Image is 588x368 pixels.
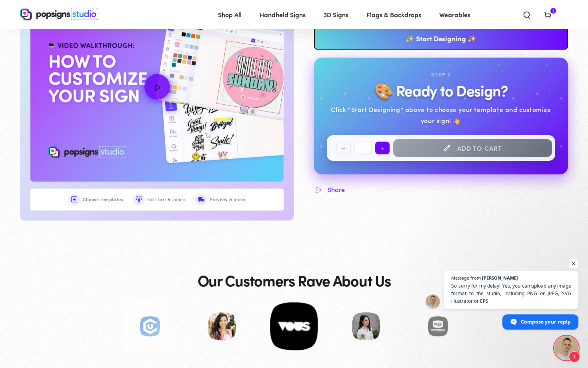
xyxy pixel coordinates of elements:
span: 1 [569,351,580,362]
span: Handheld Signs [260,9,306,20]
span: Preview & order [210,196,246,204]
a: 3D Signs [318,4,354,25]
span: So sorry for my delay! Yes, you can upload any image format to the studio, including PNG or JPEG,... [451,282,571,305]
span: Wearables [439,9,470,20]
div: Step 2 [431,70,451,79]
span: Compose your reply [521,315,570,329]
span: 3 [552,8,554,14]
a: Wearables [433,4,476,25]
img: Choose templates [71,196,77,202]
span: Shop All [218,9,242,20]
button: Share [314,184,345,194]
a: Flags & Backdrops [360,4,427,25]
span: Share [328,186,345,193]
img: Preview & order [198,196,204,202]
a: Open chat [554,336,578,360]
span: 3D Signs [324,9,348,20]
span: Flags & Backdrops [366,9,421,20]
summary: Search our site [516,6,537,23]
h2: Our Customers Rave About Us [198,272,391,288]
span: Edit text & colors [147,196,186,204]
h2: 🎨 Ready to Design? [374,82,507,98]
span: Message from [451,276,481,280]
button: Start Designing First [393,139,552,157]
div: Click "Start Designing" above to choose your template and customize your sign! 👆 [327,104,555,127]
a: Handheld Signs [254,4,312,25]
img: Popsigns Studio [20,8,98,20]
span: Choose templates [83,196,124,204]
img: Edit text & colors [136,196,142,202]
a: Shop All [212,4,248,25]
a: ✨ Start Designing ✨ [314,27,568,50]
span: [PERSON_NAME] [482,276,518,280]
